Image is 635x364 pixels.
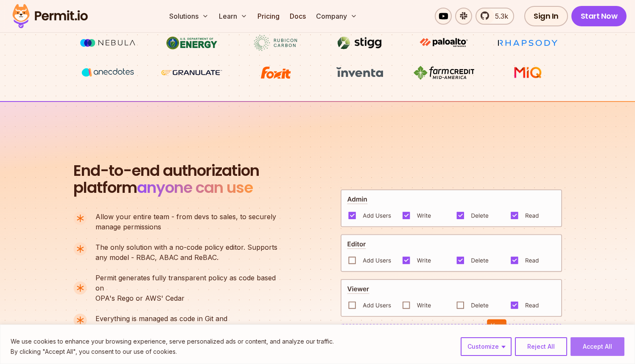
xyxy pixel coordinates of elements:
button: Accept All [571,337,624,356]
img: Rubicon [244,35,308,51]
button: Solutions [166,8,212,25]
a: Sign In [524,6,568,26]
p: any model - RBAC, ABAC and ReBAC. [95,242,277,262]
p: manage permissions [95,212,276,232]
img: Stigg [328,35,392,51]
span: End-to-end authorization [73,162,259,179]
p: By clicking "Accept All", you consent to our use of cookies. [11,347,334,357]
img: Rhapsody Health [496,35,559,51]
span: Everything is managed as code in Git and [95,313,227,324]
img: paloalto [412,35,476,50]
img: Granulate [160,65,224,81]
img: vega [76,65,140,80]
img: US department of energy [160,35,224,51]
img: MIQ [499,65,556,80]
button: Learn [215,8,251,25]
span: The only solution with a no-code policy editor. Supports [95,242,277,252]
a: Docs [286,8,309,25]
span: Allow your entire team - from devs to sales, to securely [95,212,276,222]
span: Permit generates fully transparent policy as code based on [95,273,285,293]
img: Nebula [76,35,140,51]
p: controlled with a simple API [95,313,227,334]
span: 5.3k [490,11,508,21]
p: OPA's Rego or AWS' Cedar [95,273,285,303]
img: Permit logo [8,2,92,31]
a: 5.3k [476,8,514,25]
img: Farm Credit [412,65,476,81]
a: Start Now [571,6,627,26]
button: Customize [461,337,512,356]
p: We use cookies to enhance your browsing experience, serve personalized ads or content, and analyz... [11,336,334,347]
button: Company [313,8,361,25]
button: Reject All [515,337,567,356]
img: Foxit [244,65,308,81]
a: Pricing [254,8,283,25]
span: anyone can use [137,177,253,198]
h2: platform [73,162,259,196]
img: inventa [328,65,392,80]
